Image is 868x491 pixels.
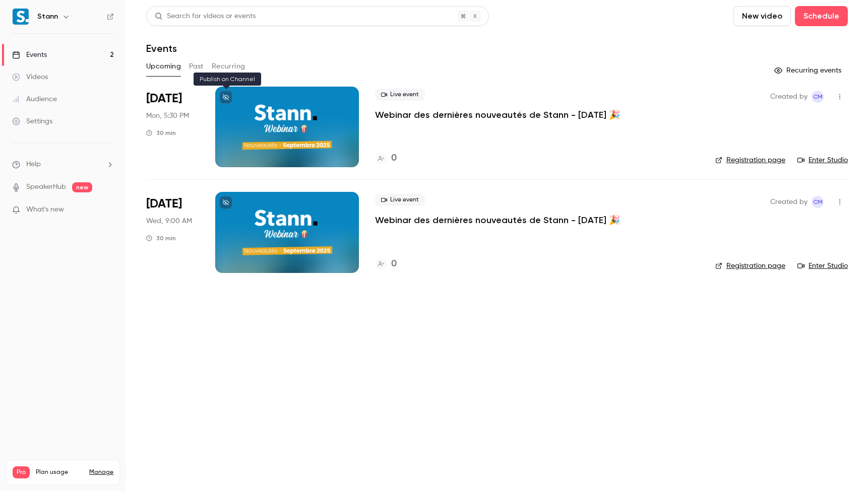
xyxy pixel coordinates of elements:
[26,204,64,215] span: What's new
[72,182,92,192] span: new
[13,9,29,25] img: Stann
[146,87,199,167] div: Sep 8 Mon, 5:30 PM (Europe/Paris)
[12,94,57,104] div: Audience
[391,257,397,271] h4: 0
[146,111,189,121] span: Mon, 5:30 PM
[155,11,256,22] div: Search for videos or events
[146,129,176,137] div: 30 min
[797,155,848,165] a: Enter Studio
[812,91,824,103] span: Camille MONNA
[146,42,177,54] h1: Events
[146,196,182,212] span: [DATE]
[770,196,808,208] span: Created by
[146,234,176,242] div: 30 min
[37,12,58,22] h6: Stann
[89,468,113,476] a: Manage
[146,192,199,272] div: Sep 10 Wed, 9:00 AM (Europe/Paris)
[715,261,785,271] a: Registration page
[375,257,397,271] a: 0
[812,196,824,208] span: Camille MONNA
[12,159,114,170] li: help-dropdown-opener
[795,6,848,26] button: Schedule
[12,72,48,82] div: Videos
[375,89,425,101] span: Live event
[26,159,41,170] span: Help
[375,152,397,165] a: 0
[813,91,823,103] span: CM
[375,109,620,121] a: Webinar des dernières nouveautés de Stann - [DATE] 🎉
[715,155,785,165] a: Registration page
[146,216,192,226] span: Wed, 9:00 AM
[733,6,791,26] button: New video
[375,194,425,206] span: Live event
[146,91,182,107] span: [DATE]
[813,196,823,208] span: CM
[12,50,47,60] div: Events
[102,205,114,215] iframe: Noticeable Trigger
[146,58,181,75] button: Upcoming
[391,152,397,165] h4: 0
[26,182,66,192] a: SpeakerHub
[13,466,30,478] span: Pro
[770,91,808,103] span: Created by
[189,58,204,75] button: Past
[797,261,848,271] a: Enter Studio
[12,116,52,126] div: Settings
[375,214,620,226] a: Webinar des dernières nouveautés de Stann - [DATE] 🎉
[212,58,245,75] button: Recurring
[770,62,848,79] button: Recurring events
[36,468,83,476] span: Plan usage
